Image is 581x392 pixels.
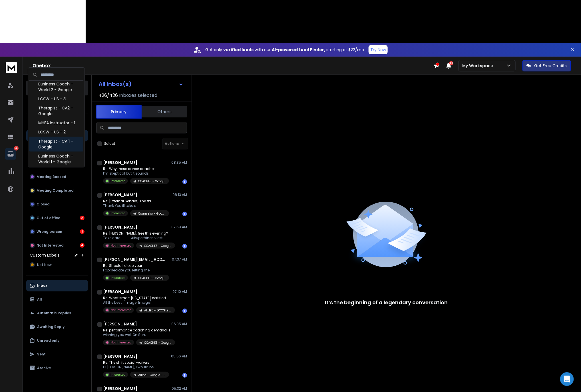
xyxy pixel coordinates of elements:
div: 1 [182,179,187,184]
div: 4 [80,243,85,248]
p: Not Interested [110,308,132,312]
p: Re: [External Sender] The #1 [103,199,169,203]
div: Therapist - CA2 - Google [29,103,83,118]
p: Closed [37,202,50,207]
p: Re: performance coaching demand is [103,328,172,333]
div: MHFA Instructor - 1 [29,118,83,127]
p: Re: Should I close your [103,263,169,268]
p: Meeting Booked [37,175,66,179]
p: I appreciate you letting me [103,268,169,273]
div: 1 [182,212,187,216]
p: Allied - Google - Small [138,373,166,377]
h1: All Inbox(s) [98,81,132,87]
p: Meeting Completed [37,188,74,193]
div: 1 [182,244,187,249]
h3: Custom Labels [30,252,59,258]
p: Out of office [37,216,60,220]
p: My Workspace [462,63,495,69]
h1: [PERSON_NAME][EMAIL_ADDRESS][DOMAIN_NAME] [103,257,166,262]
p: 07:59 AM [171,225,187,229]
p: 05:32 AM [172,386,187,391]
div: 1 [182,309,187,313]
p: Take care ﻿-----Alkuperäinen viesti----- Lähettäjä: [103,236,172,240]
p: It’s the beginning of a legendary conversation [325,299,448,307]
p: Re: The shift social workers [103,360,169,365]
span: Not Now [37,263,52,267]
button: Others [142,105,187,118]
span: 50 [449,61,453,65]
p: Try Now [370,47,386,53]
p: Get Free Credits [534,63,567,69]
p: Awaiting Reply [37,325,65,329]
p: COACHES - Google - Small [138,179,166,183]
p: Thank You ill take a [103,203,169,208]
p: Interested [110,211,126,215]
div: 1 [182,373,187,378]
div: LCSW - US - 3 [29,94,83,103]
p: wishing you well On Sun, [103,333,172,337]
p: Unread only [37,338,59,343]
p: Counselor - Google - Large [138,211,166,216]
p: All the best. [image: Image] [103,300,172,305]
h1: [PERSON_NAME] [103,289,137,295]
p: 24 [14,146,19,151]
p: 07:10 AM [172,289,187,294]
h1: [PERSON_NAME] [103,386,137,391]
h1: [PERSON_NAME] [103,160,137,165]
p: Not Interested [37,243,64,248]
p: 08:35 AM [171,160,187,165]
p: COACHES - Google - Small [138,276,166,280]
p: COACHES - Google - Small [144,244,172,248]
p: Not Interested [110,340,132,345]
div: 1 [80,229,85,234]
span: 426 / 426 [98,92,118,99]
p: Re: [PERSON_NAME], free this evening? [103,231,172,236]
p: Interested [110,179,126,183]
p: 05:56 AM [171,354,187,359]
p: Re: What smart [US_STATE] certified [103,296,172,300]
h1: Onebox [33,62,433,69]
div: Therapist - CA 1 - Google [29,137,83,151]
p: Not Interested [110,243,132,248]
p: ALLIED - GOOGLE _ LARGE [144,308,172,313]
img: logo [6,62,17,73]
p: Hi [PERSON_NAME], I would be [103,365,169,369]
label: Select [104,141,115,146]
strong: AI-powered Lead Finder, [272,47,325,53]
p: Wrong person [37,229,62,234]
div: Open Intercom Messenger [560,372,574,386]
button: Primary [96,105,142,119]
h1: [PERSON_NAME] [103,321,137,327]
h1: [PERSON_NAME] [103,192,137,198]
p: COACHES - Google - Small [144,341,172,345]
p: Interested [110,276,126,280]
h3: Filters [26,119,88,127]
p: 06:35 AM [171,322,187,326]
p: Interested [110,373,126,377]
div: 2 [80,216,85,220]
p: Inbox [37,283,47,288]
h1: [PERSON_NAME] [103,224,137,230]
div: Business Coach - World 1 - Google [29,151,83,166]
p: Re: Why these career coaches [103,167,169,171]
p: Sent [37,352,46,357]
p: 08:13 AM [172,193,187,197]
p: Get only with our starting at $22/mo [205,47,364,53]
h3: Inboxes selected [119,92,157,99]
div: Business Coach - World 2 - Google [29,79,83,94]
div: LCSW - US - 2 [29,127,83,137]
p: All [37,297,42,302]
strong: verified leads [223,47,254,53]
p: I’m skeptical but it sounds [103,171,169,176]
p: Automatic Replies [37,311,71,315]
h1: [PERSON_NAME] [103,353,137,359]
p: 07:37 AM [172,257,187,262]
p: Archive [37,366,51,370]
